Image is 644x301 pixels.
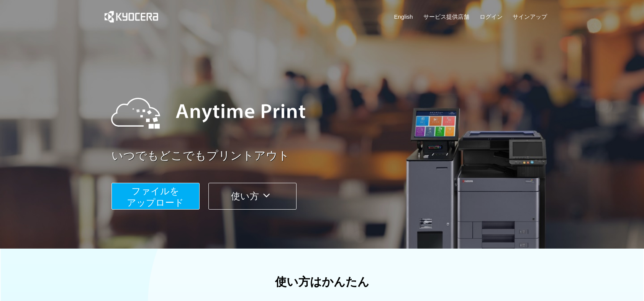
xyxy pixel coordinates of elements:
a: サービス提供店舗 [423,13,469,21]
a: いつでもどこでもプリントアウト [111,148,552,164]
a: サインアップ [513,13,547,21]
a: ログイン [480,13,503,21]
button: 使い方 [208,183,297,210]
button: ファイルを​​アップロード [111,183,200,210]
span: ファイルを ​​アップロード [127,186,184,208]
a: English [394,13,413,21]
